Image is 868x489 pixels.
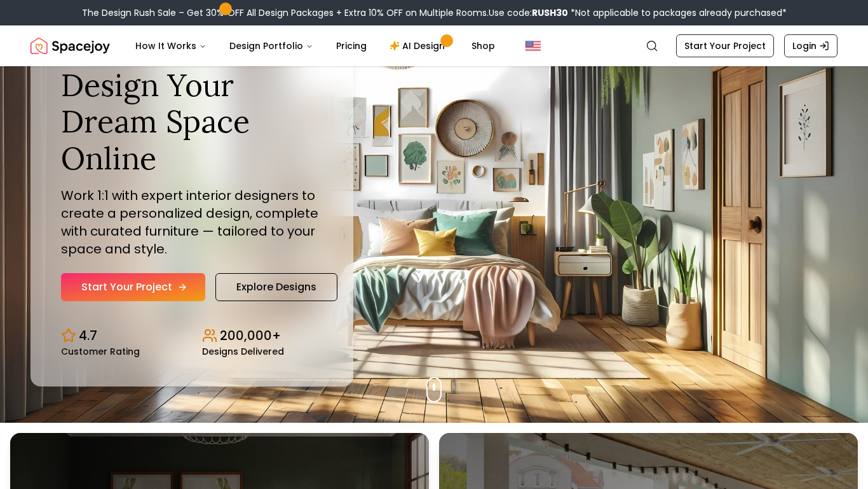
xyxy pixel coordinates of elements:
[61,273,205,301] a: Start Your Project
[61,67,323,177] h1: Design Your Dream Space Online
[79,327,97,344] p: 4.7
[31,33,110,59] img: Spacejoy Logo
[532,6,568,19] b: RUSH30
[219,33,323,59] button: Design Portfolio
[568,6,787,19] span: *Not applicable to packages already purchased*
[202,347,284,356] small: Designs Delivered
[326,33,377,59] a: Pricing
[220,327,281,344] p: 200,000+
[31,25,837,66] nav: Global
[784,34,837,57] a: Login
[489,6,568,19] span: Use code:
[526,38,541,53] img: United States
[676,34,774,57] a: Start Your Project
[215,273,337,301] a: Explore Designs
[61,187,323,258] p: Work 1:1 with expert interior designers to create a personalized design, complete with curated fu...
[31,33,110,59] a: Spacejoy
[461,33,505,59] a: Shop
[125,33,505,59] nav: Main
[379,33,459,59] a: AI Design
[61,316,323,356] div: Design stats
[61,347,140,356] small: Customer Rating
[125,33,217,59] button: How It Works
[82,6,787,19] div: The Design Rush Sale – Get 30% OFF All Design Packages + Extra 10% OFF on Multiple Rooms.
